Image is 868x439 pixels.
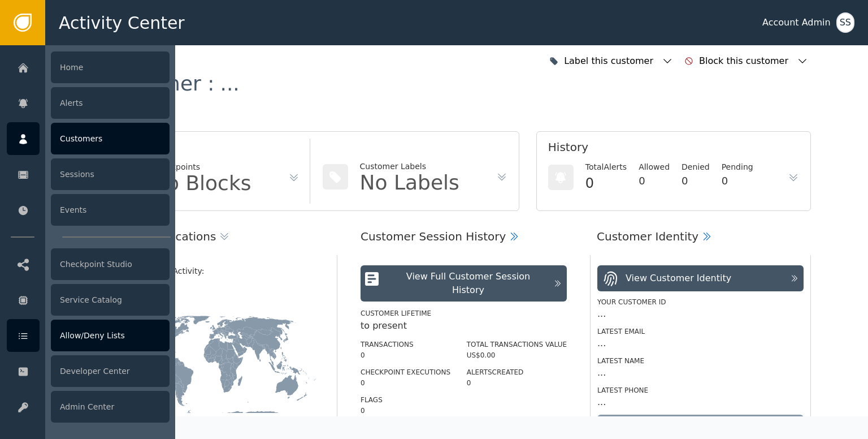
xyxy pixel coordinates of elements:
[585,161,627,173] div: Total Alerts
[682,173,710,188] div: 0
[361,378,450,388] div: 0
[7,355,170,388] a: Developer Center
[51,158,170,190] div: Sessions
[51,248,170,280] div: Checkpoint Studio
[151,173,251,193] div: No Blocks
[597,366,804,380] div: ...
[467,378,567,388] div: 0
[639,161,670,173] div: Allowed
[360,173,459,193] div: No Labels
[389,270,548,297] div: View Full Customer Session History
[361,265,567,302] button: View Full Customer Session History
[597,265,804,291] button: View Customer Identity
[467,341,567,348] label: Total Transactions Value
[361,341,414,348] label: Transactions
[546,49,676,74] button: Label this customer
[597,228,698,245] div: Customer Identity
[51,194,170,226] div: Events
[597,297,804,307] div: Your Customer ID
[836,12,854,33] button: SS
[7,248,170,281] a: Checkpoint Studio
[597,326,804,337] div: Latest Email
[597,415,804,430] div: Number of sources: 0
[597,385,804,395] div: Latest Phone
[51,355,170,387] div: Developer Center
[7,122,170,155] a: Customers
[7,319,170,352] a: Allow/Deny Lists
[7,283,170,316] a: Service Catalog
[548,139,799,161] div: History
[361,228,506,245] div: Customer Session History
[361,309,431,317] label: Customer Lifetime
[361,319,567,333] div: to present
[51,284,170,316] div: Service Catalog
[59,10,185,36] span: Activity Center
[7,390,170,423] a: Admin Center
[762,16,831,29] div: Account Admin
[682,49,811,74] button: Block this customer
[597,307,804,321] div: ...
[361,406,450,416] div: 0
[7,193,170,226] a: Events
[110,265,330,277] div: Latest Location Activity:
[597,395,804,409] div: ...
[360,161,459,173] div: Customer Labels
[7,51,170,84] a: Home
[220,74,239,94] div: ...
[585,173,627,193] div: 0
[7,87,170,119] a: Alerts
[361,368,450,376] label: Checkpoint Executions
[467,350,567,360] div: US$0.00
[682,161,710,173] div: Denied
[597,337,804,350] div: ...
[626,272,731,285] div: View Customer Identity
[114,139,300,161] div: Flags
[722,161,753,173] div: Pending
[722,173,753,188] div: 0
[597,356,804,366] div: Latest Name
[51,391,170,423] div: Admin Center
[51,123,170,154] div: Customers
[361,350,450,360] div: 0
[467,368,524,376] label: Alerts Created
[564,54,656,68] div: Label this customer
[51,51,170,83] div: Home
[639,173,670,188] div: 0
[51,87,170,119] div: Alerts
[51,320,170,351] div: Allow/Deny Lists
[7,158,170,191] a: Sessions
[361,396,383,404] label: Flags
[699,54,791,68] div: Block this customer
[151,161,251,173] div: Checkpoints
